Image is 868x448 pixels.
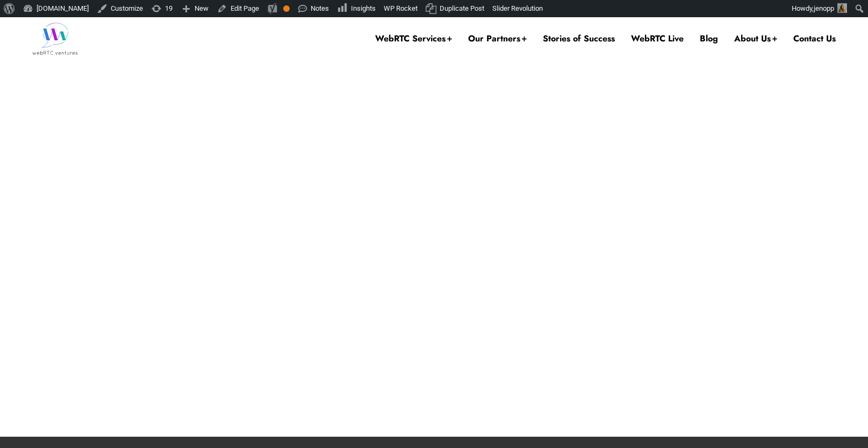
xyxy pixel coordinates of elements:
[814,4,834,12] span: jenopp
[631,17,684,60] a: WebRTC Live
[492,4,543,12] span: Slider Revolution
[32,23,78,55] img: WebRTC.ventures
[375,17,452,60] a: WebRTC Services
[543,17,615,60] a: Stories of Success
[283,5,290,12] div: OK
[793,17,836,60] a: Contact Us
[734,17,777,60] a: About Us
[700,17,718,60] a: Blog
[468,17,527,60] a: Our Partners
